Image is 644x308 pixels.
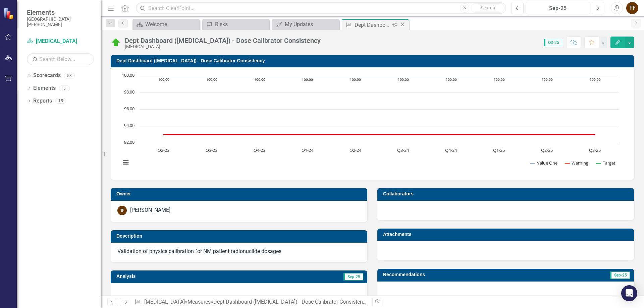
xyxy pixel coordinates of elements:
[117,206,127,215] div: TF
[544,39,562,46] span: Q3-25
[187,299,211,305] a: Measures
[125,44,321,49] div: [MEDICAL_DATA]
[621,285,637,301] div: Open Intercom Messenger
[471,3,504,13] button: Search
[162,74,596,77] g: Value One, line 1 of 3 with 10 data points.
[254,147,265,153] text: Q4-23
[541,147,553,153] text: Q2-25
[134,20,198,28] a: Welcome
[158,147,169,153] text: Q2-23
[122,72,135,78] text: 100.00
[116,274,236,279] h3: Analysis
[481,5,495,10] span: Search
[124,89,135,95] text: 98.00
[398,77,409,82] text: 100.00
[59,85,70,91] div: 6
[542,77,553,82] text: 100.00
[136,2,506,14] input: Search ClearPoint...
[626,2,638,14] button: TF
[158,77,169,82] text: 100.00
[27,38,94,45] a: [MEDICAL_DATA]
[125,37,321,44] div: Dept Dashboard ([MEDICAL_DATA]) - Dose Calibrator Consistency
[135,298,367,306] div: » »
[397,147,409,153] text: Q3-24
[355,21,390,29] div: Dept Dashboard ([MEDICAL_DATA]) - Dose Calibrator Consistency
[116,58,631,63] h3: Dept Dashboard ([MEDICAL_DATA]) - Dose Calibrator Consistency
[206,77,217,82] text: 100.00
[117,72,622,173] svg: Interactive chart
[162,74,596,77] g: Target, line 3 of 3 with 10 data points.
[350,77,361,82] text: 100.00
[27,16,94,27] small: [GEOGRAPHIC_DATA][PERSON_NAME]
[445,147,457,153] text: Q4-24
[33,84,56,92] a: Elements
[589,147,601,153] text: Q3-25
[64,73,75,78] div: 53
[204,20,268,28] a: Risks
[33,72,61,79] a: Scorecards
[111,37,121,48] img: On Target
[162,133,596,136] g: Warning, line 2 of 3 with 10 data points.
[124,122,135,128] text: 94.00
[27,53,94,65] input: Search Below...
[206,147,217,153] text: Q3-23
[383,191,631,196] h3: Collaborators
[530,160,557,166] button: Show Value One
[121,158,130,167] button: View chart menu, Chart
[124,139,135,145] text: 92.00
[596,160,616,166] button: Show Target
[302,77,313,82] text: 100.00
[302,147,314,153] text: Q1-24
[116,234,364,239] h3: Description
[130,206,170,214] div: [PERSON_NAME]
[124,106,135,112] text: 96.00
[383,272,549,277] h3: Recommendations
[145,20,198,28] div: Welcome
[33,97,52,105] a: Reports
[343,273,363,281] span: Sep-25
[565,160,589,166] button: Show Warning
[117,248,361,255] p: Validation of physics calibration for NM patient radionuclide dosages
[254,77,265,82] text: 100.00
[117,72,627,173] div: Chart. Highcharts interactive chart.
[446,77,457,82] text: 100.00
[494,77,505,82] text: 100.00
[3,8,15,19] img: ClearPoint Strategy
[213,299,368,305] div: Dept Dashboard ([MEDICAL_DATA]) - Dose Calibrator Consistency
[274,20,337,28] a: My Updates
[528,4,588,12] div: Sep-25
[55,98,66,104] div: 15
[116,191,364,196] h3: Owner
[215,20,268,28] div: Risks
[590,77,601,82] text: 100.00
[493,147,505,153] text: Q1-25
[383,232,631,237] h3: Attachments
[610,271,630,279] span: Sep-25
[526,2,590,14] button: Sep-25
[285,20,337,28] div: My Updates
[144,299,185,305] a: [MEDICAL_DATA]
[27,8,94,16] span: Elements
[350,147,362,153] text: Q2-24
